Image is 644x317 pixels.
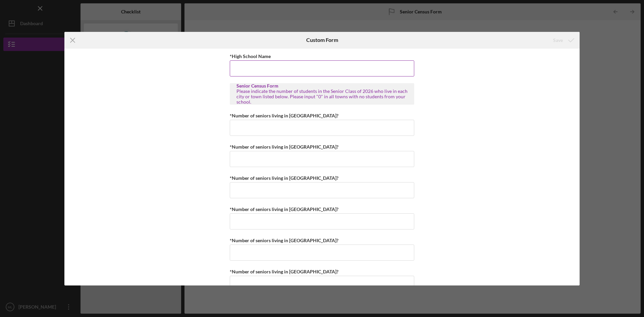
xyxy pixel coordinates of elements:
label: *High School Name [230,53,271,59]
div: Please indicate the number of students in the Senior Class of 2026 who live in each city or town ... [236,89,408,105]
label: *Number of seniors living in [GEOGRAPHIC_DATA]? [230,144,338,150]
label: *Number of seniors living in [GEOGRAPHIC_DATA]? [230,175,338,181]
label: *Number of seniors living in [GEOGRAPHIC_DATA]? [230,269,338,274]
h6: Custom Form [306,37,338,43]
button: Save [546,34,580,47]
div: Senior Census Form [236,83,408,89]
label: *Number of seniors living in [GEOGRAPHIC_DATA]? [230,113,338,118]
label: *Number of seniors living in [GEOGRAPHIC_DATA]? [230,206,338,212]
div: Save [553,34,563,47]
label: *Number of seniors living in [GEOGRAPHIC_DATA]? [230,237,338,243]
